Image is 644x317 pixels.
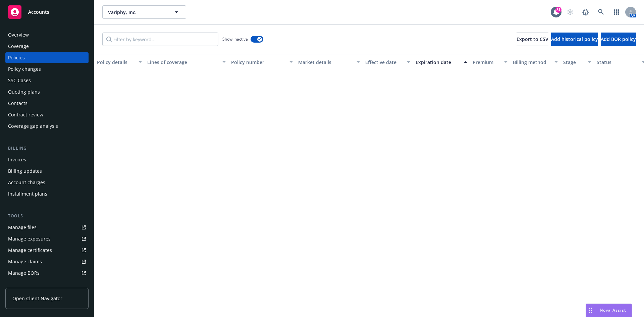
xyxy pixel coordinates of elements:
[5,98,89,109] a: Contacts
[5,268,89,278] a: Manage BORs
[145,54,228,70] button: Lines of coverage
[470,54,510,70] button: Premium
[5,213,89,219] div: Tools
[5,30,89,40] a: Overview
[5,245,89,256] a: Manage certificates
[610,5,623,19] a: Switch app
[5,154,89,165] a: Invoices
[560,54,594,70] button: Stage
[102,33,218,46] input: Filter by keyword...
[5,177,89,188] a: Account charges
[8,177,45,188] div: Account charges
[296,54,363,70] button: Market details
[5,222,89,233] a: Manage files
[8,256,42,267] div: Manage claims
[5,64,89,74] a: Policy changes
[228,54,296,70] button: Policy number
[563,5,577,19] a: Start snowing
[517,36,548,42] span: Export to CSV
[365,59,403,66] div: Effective date
[579,5,592,19] a: Report a Bug
[8,268,40,278] div: Manage BORs
[416,59,460,66] div: Expiration date
[594,5,608,19] a: Search
[8,166,42,176] div: Billing updates
[600,307,626,313] span: Nova Assist
[298,59,353,66] div: Market details
[147,59,218,66] div: Lines of coverage
[5,87,89,97] a: Quoting plans
[5,166,89,176] a: Billing updates
[8,233,51,244] div: Manage exposures
[8,87,40,97] div: Quoting plans
[517,33,548,46] button: Export to CSV
[12,295,62,302] span: Open Client Navigator
[5,279,89,290] a: Summary of insurance
[8,52,25,63] div: Policies
[8,41,29,52] div: Coverage
[513,59,550,66] div: Billing method
[5,3,89,21] a: Accounts
[551,33,598,46] button: Add historical policy
[510,54,560,70] button: Billing method
[97,59,135,66] div: Policy details
[5,75,89,86] a: SSC Cases
[601,33,636,46] button: Add BOR policy
[586,304,594,317] div: Drag to move
[8,121,58,131] div: Coverage gap analysis
[8,245,52,256] div: Manage certificates
[102,5,186,19] button: Variphy, Inc.
[8,154,26,165] div: Invoices
[94,54,145,70] button: Policy details
[597,59,638,66] div: Status
[473,59,500,66] div: Premium
[231,59,285,66] div: Policy number
[8,30,29,40] div: Overview
[5,41,89,52] a: Coverage
[222,36,248,42] span: Show inactive
[28,9,49,15] span: Accounts
[551,36,598,42] span: Add historical policy
[5,145,89,152] div: Billing
[8,98,28,109] div: Contacts
[563,59,584,66] div: Stage
[363,54,413,70] button: Effective date
[555,7,561,13] div: 81
[586,304,632,317] button: Nova Assist
[8,189,47,199] div: Installment plans
[5,52,89,63] a: Policies
[601,36,636,42] span: Add BOR policy
[5,109,89,120] a: Contract review
[8,109,43,120] div: Contract review
[8,279,59,290] div: Summary of insurance
[108,9,166,16] span: Variphy, Inc.
[8,64,41,74] div: Policy changes
[8,222,37,233] div: Manage files
[8,75,31,86] div: SSC Cases
[5,121,89,131] a: Coverage gap analysis
[5,233,89,244] a: Manage exposures
[5,256,89,267] a: Manage claims
[5,189,89,199] a: Installment plans
[413,54,470,70] button: Expiration date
